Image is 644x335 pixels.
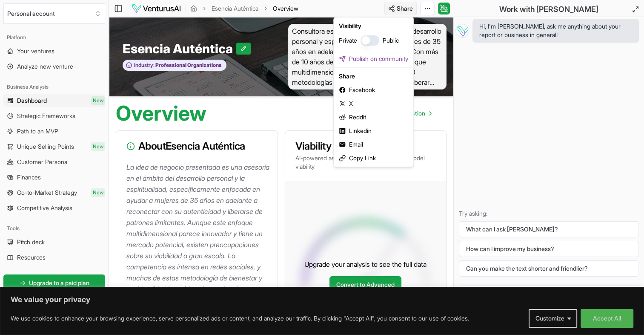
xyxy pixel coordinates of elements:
[335,124,412,138] button: Linkedin
[339,36,357,45] span: Private
[335,69,412,83] div: Share
[335,151,412,165] div: Copy Link
[335,52,412,66] a: Publish on community
[335,97,412,110] button: X
[335,138,412,151] button: Email
[335,83,412,97] button: Facebook
[335,19,412,33] div: Visibility
[383,36,399,45] span: Public
[335,110,412,124] button: Reddit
